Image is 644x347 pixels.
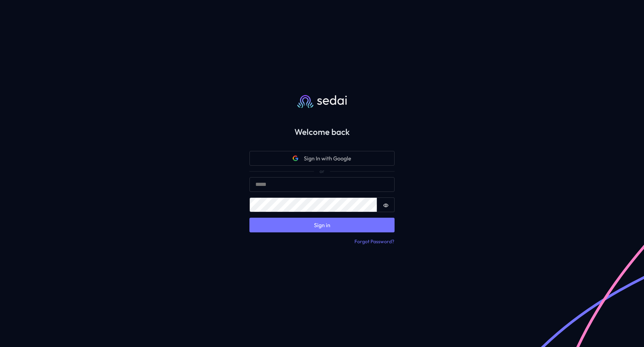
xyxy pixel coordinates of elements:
svg: Google icon [293,156,298,161]
button: Google iconSign In with Google [249,151,395,166]
button: Sign in [249,218,395,232]
button: Show password [377,197,395,212]
button: Forgot Password? [354,238,395,246]
span: Sign In with Google [304,154,351,162]
h2: Welcome back [238,127,406,137]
